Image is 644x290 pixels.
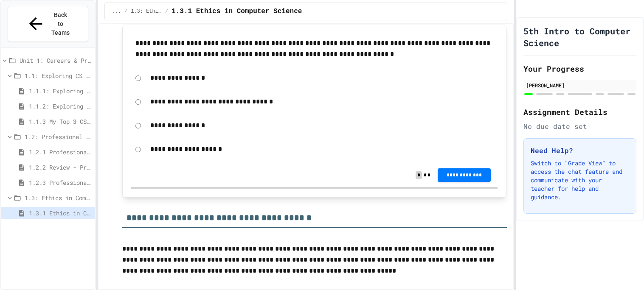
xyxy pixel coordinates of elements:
[124,8,127,15] span: /
[29,163,92,172] span: 1.2.2 Review - Professional Communication
[172,6,302,17] span: 1.3.1 Ethics in Computer Science
[20,56,92,65] span: Unit 1: Careers & Professionalism
[531,159,629,201] p: Switch to "Grade View" to access the chat feature and communicate with your teacher for help and ...
[51,11,70,37] span: Back to Teams
[29,148,92,156] span: 1.2.1 Professional Communication
[131,8,162,15] span: 1.3: Ethics in Computing
[25,132,92,141] span: 1.2: Professional Communication
[526,81,634,89] div: [PERSON_NAME]
[29,86,92,95] span: 1.1.1: Exploring CS Careers
[523,63,636,75] h2: Your Progress
[29,209,92,217] span: 1.3.1 Ethics in Computer Science
[523,106,636,118] h2: Assignment Details
[25,193,92,202] span: 1.3: Ethics in Computing
[8,6,88,42] button: Back to Teams
[29,117,92,126] span: 1.1.3 My Top 3 CS Careers!
[112,8,121,15] span: ...
[29,178,92,187] span: 1.2.3 Professional Communication Challenge
[165,8,168,15] span: /
[29,102,92,111] span: 1.1.2: Exploring CS Careers - Review
[523,25,636,49] h1: 5th Intro to Computer Science
[523,121,636,131] div: No due date set
[531,145,629,156] h3: Need Help?
[25,71,92,80] span: 1.1: Exploring CS Careers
